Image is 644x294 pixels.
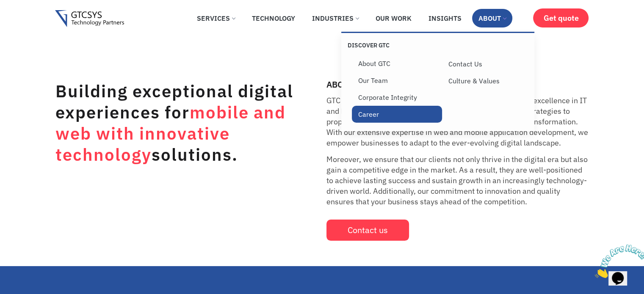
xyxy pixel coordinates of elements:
[246,9,301,27] a: Technology
[352,89,442,106] a: Corporate Integrity
[326,80,589,89] h2: ABOUT US
[533,8,589,27] a: Get quote
[348,41,438,49] p: Discover GTC
[55,80,297,165] h1: Building exceptional digital experiences for solutions.
[326,220,409,241] a: Contact us
[442,55,532,72] a: Contact Us
[326,95,589,148] p: GTC stands as your dedicated technology partner, delivering excellence in IT and business solutio...
[352,55,442,72] a: About GTC
[3,3,56,37] img: Chat attention grabber
[591,241,644,281] iframe: chat widget
[191,9,241,27] a: Services
[55,10,124,27] img: Gtcsys logo
[55,101,286,165] span: mobile and web with innovative technology
[369,9,418,27] a: Our Work
[326,154,589,207] p: Moreover, we ensure that our clients not only thrive in the digital era but also gain a competiti...
[442,72,532,89] a: Culture & Values
[472,9,512,27] a: About
[352,106,442,123] a: Career
[543,14,578,22] span: Get quote
[306,9,365,27] a: Industries
[422,9,468,27] a: Insights
[352,72,442,89] a: Our Team
[348,226,388,234] span: Contact us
